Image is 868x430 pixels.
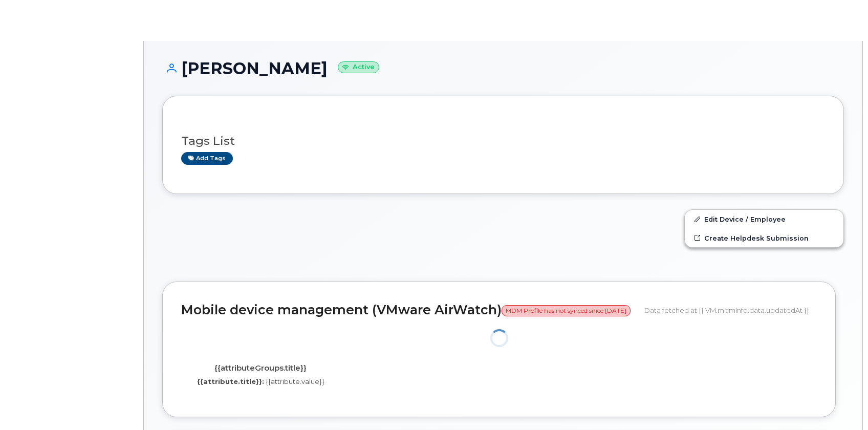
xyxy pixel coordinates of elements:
a: Edit Device / Employee [685,210,843,228]
h4: {{attributeGroups.title}} [189,364,333,373]
span: {{attribute.value}} [266,377,324,385]
label: {{attribute.title}}: [197,377,264,386]
span: MDM Profile has not synced since [DATE] [502,305,631,316]
a: Add tags [181,152,233,165]
div: Data fetched at {{ VM.mdmInfo.data.updatedAt }} [644,300,817,320]
h2: Mobile device management (VMware AirWatch) [181,303,637,317]
small: Active [338,61,379,73]
h3: Tags List [181,135,825,147]
h1: [PERSON_NAME] [162,59,844,77]
a: Create Helpdesk Submission [685,229,843,247]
